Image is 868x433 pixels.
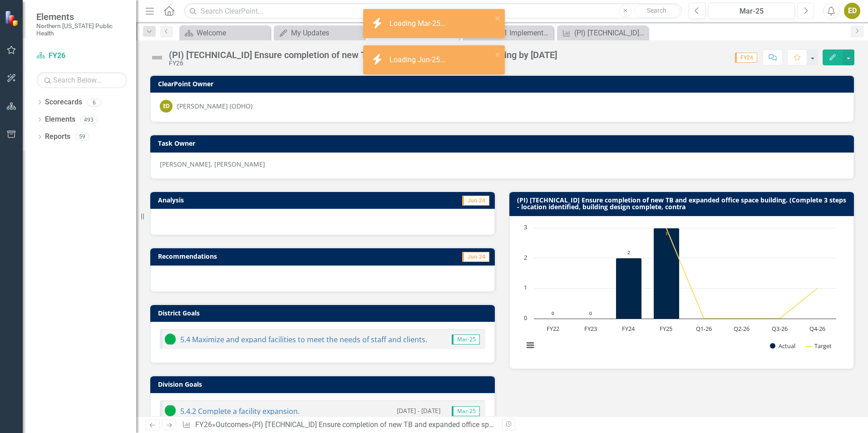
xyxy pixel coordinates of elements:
[165,334,176,344] img: On Target
[547,325,559,333] text: FY22
[584,325,597,333] text: FY23
[45,114,75,125] a: Elements
[524,339,537,352] button: View chart menu, Chart
[622,325,635,333] text: FY24
[552,310,554,316] text: 0
[708,3,795,19] button: Mar-25
[177,102,252,111] div: [PERSON_NAME] (ODHO)
[452,406,480,416] span: Mar-25
[574,27,646,39] div: (PI) [TECHNICAL_ID] Increase investment in personnel where workforce capacity is a barrier to pro...
[180,406,300,416] a: 5.4.2 Complete a facility expansion.
[735,53,757,63] span: FY24
[36,22,127,37] small: Northern [US_STATE] Public Health
[4,10,21,27] img: ClearPoint Strategy
[519,223,841,359] svg: Interactive chart
[524,223,527,231] text: 3
[158,80,849,87] h3: ClearPoint Owner
[36,51,127,61] a: FY26
[660,325,672,333] text: FY25
[390,19,448,29] div: Loading Mar-25...
[627,249,630,256] text: 2
[184,3,682,19] input: Search ClearPoint...
[452,335,480,344] span: Mar-25
[772,325,788,333] text: Q3-26
[524,253,527,261] text: 2
[465,27,551,39] a: 5.3.1.1.1 Implement strategies to address findings of FPHS assessment and work statewide to build...
[397,406,440,415] small: [DATE] - [DATE]
[559,27,646,39] a: (PI) [TECHNICAL_ID] Increase investment in personnel where workforce capacity is a barrier to pro...
[182,27,268,39] a: Welcome
[519,223,844,359] div: Chart. Highcharts interactive chart.
[252,420,561,429] div: (PI) [TECHNICAL_ID] Ensure completion of new TB and expanded office space building by [DATE]
[480,27,551,39] div: 5.3.1.1.1 Implement strategies to address findings of FPHS assessment and work statewide to build...
[169,60,557,67] div: FY26
[158,197,317,203] h3: Analysis
[462,252,489,262] span: Jun-24
[80,116,98,123] div: 493
[45,132,70,142] a: Reports
[805,342,832,350] button: Show Target
[160,160,844,169] div: [PERSON_NAME], [PERSON_NAME]
[844,3,860,19] button: ED
[182,420,495,430] div: » »
[734,325,750,333] text: Q2-26
[589,310,592,316] text: 0
[809,325,825,333] text: Q4-26
[158,253,383,260] h3: Recommendations
[495,49,501,59] button: close
[390,55,448,65] div: Loading Jun-25...
[158,140,849,147] h3: Task Owner
[711,6,792,17] div: Mar-25
[75,133,89,141] div: 59
[524,314,527,322] text: 0
[770,342,795,350] button: Show Actual
[665,230,668,236] text: 3
[87,98,101,106] div: 6
[634,5,680,17] button: Search
[517,197,849,211] h3: (PI) [TECHNICAL_ID] Ensure completion of new TB and expanded office space building. (Complete 3 s...
[647,7,666,14] span: Search
[158,381,490,388] h3: Division Goals
[696,325,712,333] text: Q1-26
[165,405,176,416] img: On Target
[216,420,248,429] a: Outcomes
[542,228,818,319] g: Actual, series 1 of 2. Bar series with 8 bars.
[158,310,490,316] h3: District Goals
[276,27,362,39] a: My Updates
[616,258,642,319] path: FY24, 2. Actual.
[36,72,127,88] input: Search Below...
[654,228,680,319] path: FY25, 3. Actual.
[524,283,527,291] text: 1
[197,27,268,39] div: Welcome
[36,11,127,22] span: Elements
[462,196,489,206] span: Jun-24
[495,13,501,23] button: close
[195,420,212,429] a: FY26
[150,50,164,65] img: Not Defined
[160,100,173,113] div: ED
[45,97,82,108] a: Scorecards
[180,335,427,344] a: 5.4 Maximize and expand facilities to meet the needs of staff and clients.
[291,27,362,39] div: My Updates
[169,50,557,60] div: (PI) [TECHNICAL_ID] Ensure completion of new TB and expanded office space building by [DATE]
